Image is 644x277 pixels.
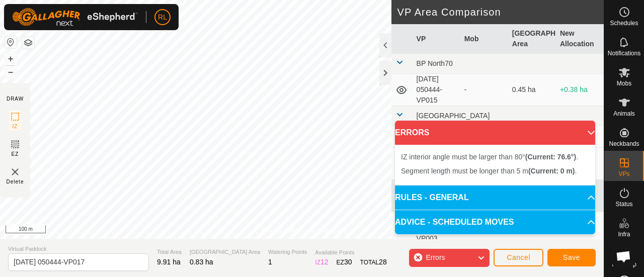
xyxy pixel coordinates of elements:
[417,112,490,120] span: [GEOGRAPHIC_DATA]
[508,74,556,106] td: 0.45 ha
[190,248,260,256] span: [GEOGRAPHIC_DATA] Area
[315,248,386,257] span: Available Points
[609,141,639,147] span: Neckbands
[7,95,24,103] div: DRAW
[379,258,387,266] span: 28
[337,257,352,267] div: EZ
[613,111,635,117] span: Animals
[12,8,138,26] img: Gallagher Logo
[507,253,530,261] span: Cancel
[158,12,167,23] span: RL
[157,258,181,266] span: 9.91 ha
[528,167,575,175] b: (Current: 0 m)
[8,245,149,253] span: Virtual Paddock
[190,258,213,266] span: 0.83 ha
[610,20,638,26] span: Schedules
[610,243,637,270] div: Open chat
[417,59,453,67] span: BP North70
[12,150,19,158] span: EZ
[395,145,595,185] p-accordion-content: ERRORS
[563,253,580,261] span: Save
[464,84,504,95] div: -
[612,261,636,267] span: Heatmap
[525,153,576,161] b: (Current: 76.6°)
[5,36,17,48] button: Reset Map
[618,171,629,177] span: VPs
[397,6,604,18] h2: VP Area Comparison
[268,248,307,256] span: Watering Points
[413,74,460,106] td: [DATE] 050444-VP015
[615,201,632,207] span: Status
[13,123,18,130] span: IZ
[395,192,469,204] span: RULES - GENERAL
[360,257,387,267] div: TOTAL
[460,24,508,54] th: Mob
[5,66,17,78] button: –
[7,178,24,186] span: Delete
[618,231,630,237] span: Infra
[395,121,595,145] p-accordion-header: ERRORS
[395,216,514,228] span: ADVICE - SCHEDULED MOVES
[268,258,272,266] span: 1
[9,166,21,178] img: VP
[413,24,460,54] th: VP
[5,53,17,65] button: +
[344,258,352,266] span: 30
[508,24,556,54] th: [GEOGRAPHIC_DATA] Area
[617,80,631,86] span: Mobs
[395,210,595,234] p-accordion-header: ADVICE - SCHEDULED MOVES
[401,153,578,161] span: IZ interior angle must be larger than 80° .
[22,37,34,49] button: Map Layers
[547,249,596,266] button: Save
[556,74,604,106] td: +0.38 ha
[426,253,445,261] span: Errors
[401,167,577,175] span: Segment length must be longer than 5 m .
[608,50,640,56] span: Notifications
[312,226,342,235] a: Contact Us
[395,127,429,139] span: ERRORS
[494,249,543,266] button: Cancel
[395,186,595,210] p-accordion-header: RULES - GENERAL
[320,258,329,266] span: 12
[556,24,604,54] th: New Allocation
[262,226,300,235] a: Privacy Policy
[315,257,328,267] div: IZ
[157,248,182,256] span: Total Area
